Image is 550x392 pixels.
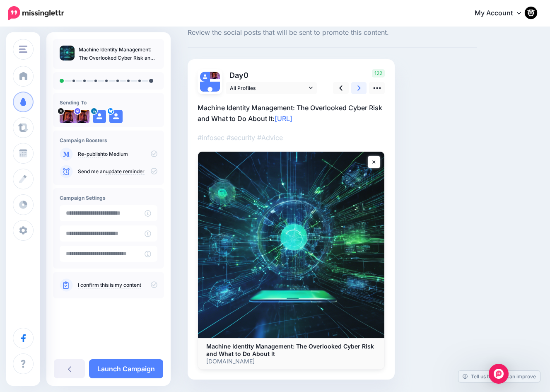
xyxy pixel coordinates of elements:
p: Machine Identity Management: The Overlooked Cyber Risk and What to Do About It: [198,102,385,124]
p: Send me an [78,168,157,175]
span: Review the social posts that will be sent to promote this content. [188,27,477,38]
img: BHFunHouse-19603.jpg [210,72,220,79]
p: to Medium [78,150,157,158]
img: Machine Identity Management: The Overlooked Cyber Risk and What to Do About It [198,152,384,338]
span: 0 [244,71,248,80]
div: Open Intercom Messenger [489,364,509,384]
img: user_default_image.png [109,110,123,123]
a: update reminder [106,168,145,175]
img: Missinglettr [8,6,64,20]
h4: Campaign Settings [60,195,157,201]
img: menu.png [19,46,27,53]
a: Re-publish [78,151,103,157]
img: 83642e166c72f455-88614.jpg [76,110,89,123]
p: #infosec #security #Advice [198,132,385,143]
img: user_default_image.png [93,110,106,123]
a: I confirm this is my content [78,282,141,288]
a: Tell us how we can improve [458,371,540,382]
h4: Sending To [60,99,157,106]
a: [URL] [275,114,292,123]
p: Day [226,69,318,81]
p: [DOMAIN_NAME] [206,358,376,365]
b: Machine Identity Management: The Overlooked Cyber Risk and What to Do About It [206,343,374,357]
span: 122 [372,69,385,77]
a: My Account [466,3,538,24]
img: 0fcde740ea9dd6b9c3cabd179fbc1350_thumb.jpg [60,46,75,60]
img: user_default_image.png [200,82,220,102]
a: All Profiles [226,82,317,94]
h4: Campaign Boosters [60,137,157,143]
img: BHFunHouse-19603.jpg [60,110,77,123]
p: Machine Identity Management: The Overlooked Cyber Risk and What to Do About It [79,46,157,62]
span: All Profiles [230,84,307,92]
img: user_default_image.png [200,72,210,82]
